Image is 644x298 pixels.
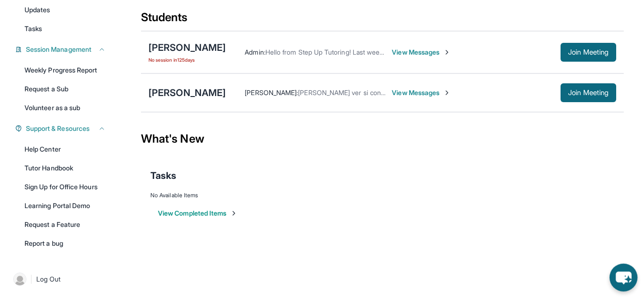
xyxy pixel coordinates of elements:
[13,273,26,286] img: user-img
[26,124,90,133] span: Support & Resources
[22,124,106,133] button: Support & Resources
[9,269,111,290] a: |Log Out
[19,235,111,252] a: Report a bug
[150,169,176,182] span: Tasks
[25,24,42,33] span: Tasks
[36,274,61,284] span: Log Out
[19,62,111,79] a: Weekly Progress Report
[561,43,616,62] button: Join Meeting
[443,89,451,97] img: Chevron-Right
[298,89,413,97] span: [PERSON_NAME] ver si consigo el link
[141,10,624,31] div: Students
[30,274,33,285] span: |
[25,5,50,15] span: Updates
[19,1,111,18] a: Updates
[141,118,624,160] div: What's New
[22,45,106,54] button: Session Management
[19,81,111,97] a: Request a Sub
[19,160,111,177] a: Tutor Handbook
[392,88,451,97] span: View Messages
[19,197,111,214] a: Learning Portal Demo
[443,48,451,56] img: Chevron-Right
[561,83,616,102] button: Join Meeting
[245,89,298,97] span: [PERSON_NAME] :
[245,48,265,56] span: Admin :
[19,216,111,233] a: Request a Feature
[150,192,614,199] div: No Available Items
[568,49,609,55] span: Join Meeting
[19,99,111,116] a: Volunteer as a sub
[149,41,226,54] div: [PERSON_NAME]
[19,141,111,158] a: Help Center
[26,45,91,54] span: Session Management
[610,264,637,291] button: chat-button
[19,20,111,37] a: Tasks
[158,209,238,218] button: View Completed Items
[149,56,226,64] span: No session in 125 days
[568,90,609,96] span: Join Meeting
[392,48,451,57] span: View Messages
[149,86,226,99] div: [PERSON_NAME]
[19,178,111,195] a: Sign Up for Office Hours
